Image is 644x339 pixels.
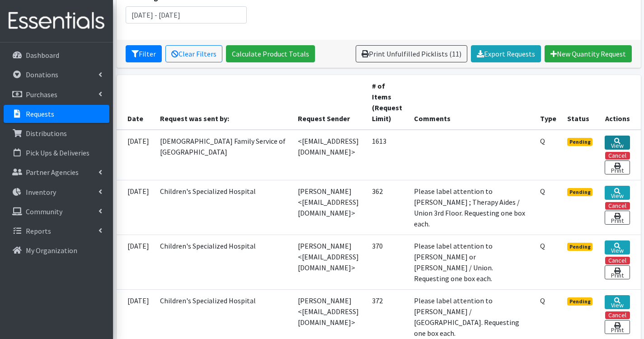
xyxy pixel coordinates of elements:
[599,75,640,130] th: Actions
[126,45,162,62] button: Filter
[4,241,109,259] a: My Organization
[562,75,600,130] th: Status
[117,180,155,235] td: [DATE]
[26,51,59,60] p: Dashboard
[535,75,562,130] th: Type
[4,163,109,181] a: Partner Agencies
[605,240,630,254] a: View
[4,202,109,221] a: Community
[26,129,67,138] p: Distributions
[26,188,56,197] p: Inventory
[292,235,367,289] td: [PERSON_NAME] <[EMAIL_ADDRESS][DOMAIN_NAME]>
[605,202,630,210] button: Cancel
[605,186,630,200] a: View
[367,180,409,235] td: 362
[155,75,292,130] th: Request was sent by:
[605,295,630,309] a: View
[545,45,632,62] a: New Quantity Request
[4,85,109,104] a: Purchases
[567,297,593,306] span: Pending
[26,109,54,118] p: Requests
[356,45,467,62] a: Print Unfulfilled Picklists (11)
[409,235,535,289] td: Please label attention to [PERSON_NAME] or [PERSON_NAME] / Union. Requesting one box each.
[292,180,367,235] td: [PERSON_NAME] <[EMAIL_ADDRESS][DOMAIN_NAME]>
[155,180,292,235] td: Children's Specialized Hospital
[126,6,247,24] input: January 1, 2011 - December 31, 2011
[4,66,109,84] a: Donations
[26,207,62,216] p: Community
[26,70,58,79] p: Donations
[4,46,109,64] a: Dashboard
[605,320,630,334] a: Print
[26,226,51,235] p: Reports
[117,235,155,289] td: [DATE]
[605,211,630,225] a: Print
[4,144,109,162] a: Pick Ups & Deliveries
[605,136,630,150] a: View
[540,137,545,146] abbr: Quantity
[605,152,630,160] button: Cancel
[4,222,109,240] a: Reports
[605,160,630,174] a: Print
[26,246,77,255] p: My Organization
[567,188,593,196] span: Pending
[605,265,630,279] a: Print
[4,124,109,142] a: Distributions
[292,75,367,130] th: Request Sender
[367,235,409,289] td: 370
[471,45,541,62] a: Export Requests
[292,130,367,180] td: <[EMAIL_ADDRESS][DOMAIN_NAME]>
[26,90,57,99] p: Purchases
[155,235,292,289] td: Children's Specialized Hospital
[117,130,155,180] td: [DATE]
[409,180,535,235] td: Please label attention to [PERSON_NAME] ; Therapy Aides / Union 3rd Floor. Requesting one box each.
[540,296,545,305] abbr: Quantity
[605,311,630,319] button: Cancel
[26,168,79,177] p: Partner Agencies
[4,6,109,36] img: HumanEssentials
[117,75,155,130] th: Date
[226,45,315,62] a: Calculate Product Totals
[4,183,109,201] a: Inventory
[540,187,545,196] abbr: Quantity
[4,105,109,123] a: Requests
[165,45,222,62] a: Clear Filters
[155,130,292,180] td: [DEMOGRAPHIC_DATA] Family Service of [GEOGRAPHIC_DATA]
[567,138,593,146] span: Pending
[367,130,409,180] td: 1613
[540,241,545,250] abbr: Quantity
[605,257,630,264] button: Cancel
[409,75,535,130] th: Comments
[26,148,89,157] p: Pick Ups & Deliveries
[567,243,593,251] span: Pending
[367,75,409,130] th: # of Items (Request Limit)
